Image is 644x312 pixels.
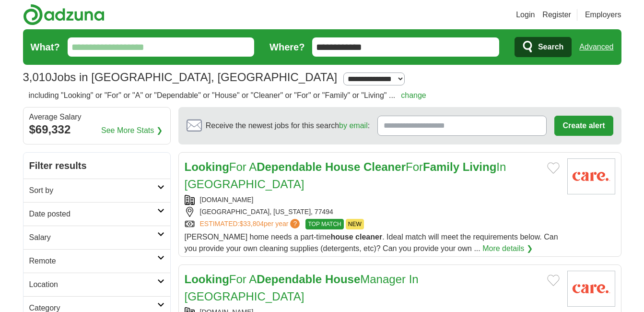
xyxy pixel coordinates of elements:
[185,207,560,217] div: [GEOGRAPHIC_DATA], [US_STATE], 77494
[269,40,304,54] label: Where?
[401,91,426,99] a: change
[29,279,157,290] h2: Location
[23,69,52,86] span: 3,010
[29,113,164,121] div: Average Salary
[23,153,170,179] h2: Filter results
[29,208,157,220] h2: Date posted
[516,9,535,21] a: Login
[23,4,105,25] img: Adzuna logo
[290,219,300,228] span: ?
[257,160,322,173] strong: Dependable
[23,179,170,202] a: Sort by
[567,158,615,194] img: Care.com logo
[346,219,364,229] span: NEW
[542,9,571,21] a: Register
[101,125,163,136] a: See More Stats ❯
[363,160,406,173] strong: Cleaner
[538,37,563,57] span: Search
[239,220,264,228] span: $33,804
[23,273,170,296] a: Location
[29,185,157,196] h2: Sort by
[185,160,229,173] strong: Looking
[200,196,254,204] a: [DOMAIN_NAME]
[482,243,533,254] a: More details ❯
[185,233,558,252] span: [PERSON_NAME] home needs a part-time . Ideal match will meet the requirements below. Can you prov...
[423,160,459,173] strong: Family
[339,121,368,130] a: by email
[567,271,615,307] img: Care.com logo
[23,249,170,273] a: Remote
[305,219,343,229] span: TOP MATCH
[200,219,302,229] a: ESTIMATED:$33,804per year?
[585,9,621,21] a: Employers
[185,273,229,286] strong: Looking
[355,233,382,241] strong: cleaner
[23,226,170,249] a: Salary
[29,232,157,243] h2: Salary
[547,162,560,174] button: Add to favorite jobs
[515,37,572,57] button: Search
[547,275,560,286] button: Add to favorite jobs
[325,273,360,286] strong: House
[29,90,426,101] h2: including "Looking" or "For" or "A" or "Dependable" or "House" or "Cleaner" or "For" or "Family" ...
[31,40,60,54] label: What?
[206,120,370,132] span: Receive the newest jobs for this search :
[331,233,353,241] strong: house
[257,273,322,286] strong: Dependable
[23,71,338,84] h1: Jobs in [GEOGRAPHIC_DATA], [GEOGRAPHIC_DATA]
[554,116,613,136] button: Create alert
[23,202,170,226] a: Date posted
[29,121,164,138] div: $69,332
[29,255,157,267] h2: Remote
[463,160,497,173] strong: Living
[325,160,360,173] strong: House
[185,160,506,191] a: LookingFor ADependable House CleanerForFamily LivingIn [GEOGRAPHIC_DATA]
[185,273,419,303] a: LookingFor ADependable HouseManager In [GEOGRAPHIC_DATA]
[579,37,613,57] a: Advanced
